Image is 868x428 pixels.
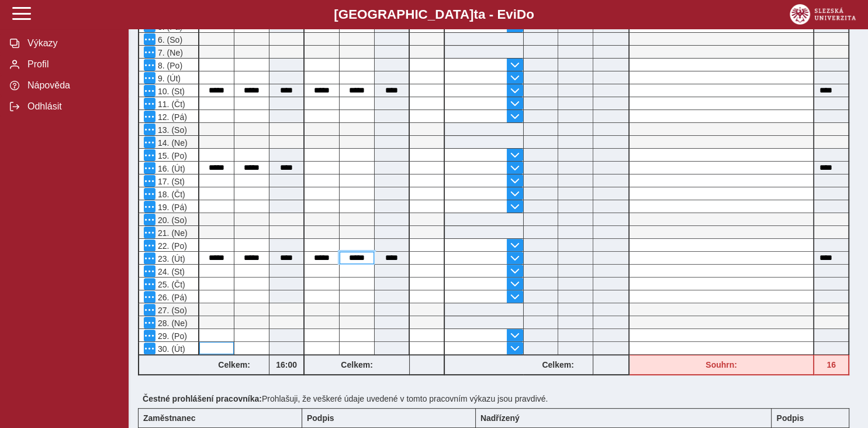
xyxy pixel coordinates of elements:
button: Menu [144,111,155,122]
span: 23. (Út) [155,254,185,263]
button: Menu [144,278,155,290]
button: Menu [144,239,155,251]
div: Fond pracovní doby (17:36 h) a součet hodin (16 h) se neshodují! [814,355,849,375]
button: Menu [144,291,155,303]
button: Menu [144,85,155,97]
button: Menu [144,201,155,213]
span: 9. (Út) [155,74,181,83]
button: Menu [144,136,155,148]
span: 20. (So) [155,215,187,225]
span: 27. (So) [155,306,187,315]
span: 5. (Pá) [155,22,182,32]
button: Menu [144,330,155,341]
span: Nápověda [24,80,119,91]
b: Celkem: [199,360,269,369]
span: 6. (So) [155,35,182,44]
span: 29. (Po) [155,331,187,341]
span: Profil [24,59,119,70]
span: 14. (Ne) [155,138,188,148]
b: 16 [814,360,848,369]
b: 16:00 [269,360,303,369]
img: logo_web_su.png [790,4,856,25]
button: Menu [144,188,155,200]
button: Menu [144,343,155,354]
span: 10. (St) [155,87,185,96]
span: 12. (Pá) [155,112,187,122]
span: Odhlásit [24,101,119,112]
span: o [526,7,534,22]
b: Zaměstnanec [143,413,195,423]
span: 25. (Čt) [155,280,185,289]
button: Menu [144,59,155,71]
span: 19. (Pá) [155,203,187,212]
button: Menu [144,252,155,264]
b: Nadřízený [480,413,520,423]
button: Menu [144,304,155,316]
b: Podpis [307,413,334,423]
span: 21. (Ne) [155,228,188,238]
button: Menu [144,175,155,187]
b: Celkem: [523,360,593,369]
b: Souhrn: [706,360,737,369]
button: Menu [144,124,155,135]
span: 13. (So) [155,125,187,135]
span: Výkazy [24,38,119,49]
span: 24. (St) [155,267,185,276]
span: 8. (Po) [155,61,182,70]
span: 26. (Pá) [155,293,187,302]
span: t [473,7,478,22]
span: 7. (Ne) [155,48,183,57]
b: [GEOGRAPHIC_DATA] a - Evi [35,7,833,22]
span: 11. (Čt) [155,100,185,109]
div: Prohlašuji, že veškeré údaje uvedené v tomto pracovním výkazu jsou pravdivé. [138,389,859,408]
button: Menu [144,214,155,225]
button: Menu [144,265,155,277]
b: Celkem: [305,360,409,369]
div: Fond pracovní doby (17:36 h) a součet hodin (16 h) se neshodují! [630,355,814,375]
span: 17. (St) [155,177,185,186]
button: Menu [144,72,155,84]
span: 16. (Út) [155,164,185,173]
span: D [517,7,526,22]
b: Čestné prohlášení pracovníka: [143,394,262,403]
button: Menu [144,227,155,238]
button: Menu [144,46,155,58]
button: Menu [144,98,155,109]
button: Menu [144,149,155,161]
b: Podpis [776,413,804,423]
span: 15. (Po) [155,151,187,160]
span: 28. (Ne) [155,319,188,328]
button: Menu [144,317,155,328]
span: 22. (Po) [155,241,187,251]
span: 30. (Út) [155,344,185,354]
button: Menu [144,162,155,174]
button: Menu [144,33,155,45]
span: 18. (Čt) [155,190,185,199]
